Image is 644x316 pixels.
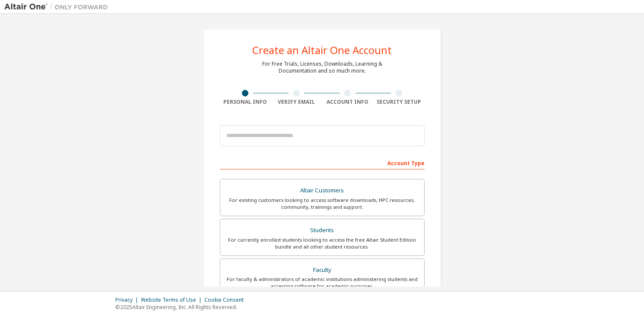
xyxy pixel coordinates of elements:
[225,197,419,211] div: For existing customers looking to access software downloads, HPC resources, community, trainings ...
[225,185,419,197] div: Altair Customers
[115,297,141,303] div: Privacy
[225,264,419,276] div: Faculty
[220,156,425,169] div: Account Type
[271,99,322,105] div: Verify Email
[373,99,425,105] div: Security Setup
[141,297,204,303] div: Website Terms of Use
[322,99,374,105] div: Account Info
[225,236,419,250] div: For currently enrolled students looking to access the free Altair Student Edition bundle and all ...
[262,61,382,74] div: For Free Trials, Licenses, Downloads, Learning & Documentation and so much more.
[225,224,419,236] div: Students
[204,297,249,303] div: Cookie Consent
[4,3,112,11] img: Altair One
[252,45,392,55] div: Create an Altair One Account
[220,99,271,105] div: Personal Info
[225,276,419,290] div: For faculty & administrators of academic institutions administering students and accessing softwa...
[115,303,249,311] p: © 2025 Altair Engineering, Inc. All Rights Reserved.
